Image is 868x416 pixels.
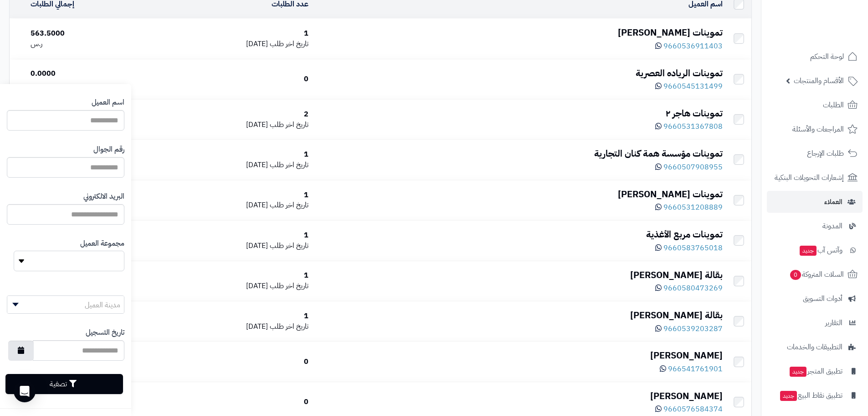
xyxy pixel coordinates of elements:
div: تموينات الرياده العصرية [316,67,723,80]
span: تاريخ اخر طلب [270,280,308,291]
span: تاريخ اخر طلب [270,321,308,332]
div: 0 [151,397,308,407]
div: [DATE] [151,39,308,49]
button: تصفية [5,374,123,394]
a: الطلبات [767,94,863,116]
div: 1 [151,28,308,39]
span: السلات المتروكة [789,268,844,281]
a: السلات المتروكة0 [767,263,863,285]
div: [PERSON_NAME] [316,390,723,403]
div: تموينات مربع الأغذية [316,228,723,241]
div: 563.5000 [31,28,144,39]
span: جديد [800,246,817,256]
span: تاريخ اخر طلب [270,240,308,251]
div: [DATE] [151,241,308,251]
a: أدوات التسويق [767,288,863,310]
a: المدونة [767,215,863,237]
div: [PERSON_NAME] [316,349,723,362]
a: تطبيق نقاط البيعجديد [767,384,863,406]
a: 9660576584374 [655,404,723,415]
a: 9660539203287 [655,323,723,334]
a: 9660583765018 [655,242,723,253]
span: 9660576584374 [663,404,723,415]
div: [DATE] [151,321,308,332]
span: إشعارات التحويلات البنكية [775,171,844,184]
div: Open Intercom Messenger [14,380,36,402]
div: تموينات هاجر ٢ [316,107,723,120]
a: 9660536911403 [655,41,723,52]
a: 966541761901 [660,363,723,374]
a: العملاء [767,191,863,213]
a: إشعارات التحويلات البنكية [767,167,863,189]
div: [DATE] [151,281,308,291]
span: تاريخ اخر طلب [270,200,308,211]
span: لوحة التحكم [810,50,844,63]
a: 9660580473269 [655,283,723,294]
div: تموينات [PERSON_NAME] [316,26,723,39]
span: 0 [790,270,801,280]
label: اسم العميل [92,97,124,108]
a: 9660545131499 [655,81,723,92]
span: وآتس آب [799,244,842,257]
div: [DATE] [151,120,308,130]
span: 9660531367808 [663,121,723,132]
a: 9660531367808 [655,121,723,132]
div: [DATE] [151,160,308,170]
label: رقم الجوال [93,144,124,155]
span: جديد [780,391,797,401]
span: تطبيق المتجر [789,365,842,378]
span: الطلبات [823,99,844,111]
div: بقالة [PERSON_NAME] [316,269,723,282]
span: تاريخ اخر طلب [270,38,308,49]
div: ر.س [31,39,144,49]
div: 1 [151,149,308,160]
a: طلبات الإرجاع [767,142,863,164]
div: 1 [151,230,308,241]
label: مجموعة العميل [80,238,124,249]
a: التقارير [767,312,863,334]
span: تطبيق نقاط البيع [779,389,842,402]
span: 966541761901 [668,363,723,374]
div: تموينات مؤسسة همة كنان التجارية [316,147,723,160]
a: التطبيقات والخدمات [767,336,863,358]
span: المراجعات والأسئلة [792,123,844,136]
span: 9660580473269 [663,283,723,294]
span: 9660531208889 [663,202,723,213]
span: جديد [790,367,806,377]
div: بقالة [PERSON_NAME] [316,309,723,322]
span: طلبات الإرجاع [807,147,844,160]
div: 0.0000 [31,68,144,79]
div: تموينات [PERSON_NAME] [316,188,723,201]
span: 9660539203287 [663,323,723,334]
a: تطبيق المتجرجديد [767,360,863,382]
span: 9660545131499 [663,81,723,92]
div: 2 [151,109,308,120]
span: التطبيقات والخدمات [787,341,842,353]
span: أدوات التسويق [803,292,842,305]
div: 0 [151,74,308,84]
div: 1 [151,190,308,200]
a: وآتس آبجديد [767,239,863,261]
label: البريد الالكتروني [83,191,124,202]
span: المدونة [822,220,842,232]
div: 1 [151,270,308,281]
a: 9660531208889 [655,202,723,213]
span: تاريخ اخر طلب [270,159,308,170]
span: تاريخ اخر طلب [270,119,308,130]
span: 9660536911403 [663,41,723,52]
div: 0 [151,357,308,367]
a: المراجعات والأسئلة [767,118,863,140]
span: مدينة العميل [85,300,120,311]
label: تاريخ التسجيل [86,327,124,338]
span: 9660583765018 [663,242,723,253]
span: العملاء [824,195,842,208]
a: 9660507908955 [655,162,723,173]
a: لوحة التحكم [767,46,863,68]
div: 1 [151,311,308,321]
span: الأقسام والمنتجات [794,74,844,87]
div: [DATE] [151,200,308,211]
span: التقارير [825,316,842,329]
span: 9660507908955 [663,162,723,173]
div: ر.س [31,79,144,90]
